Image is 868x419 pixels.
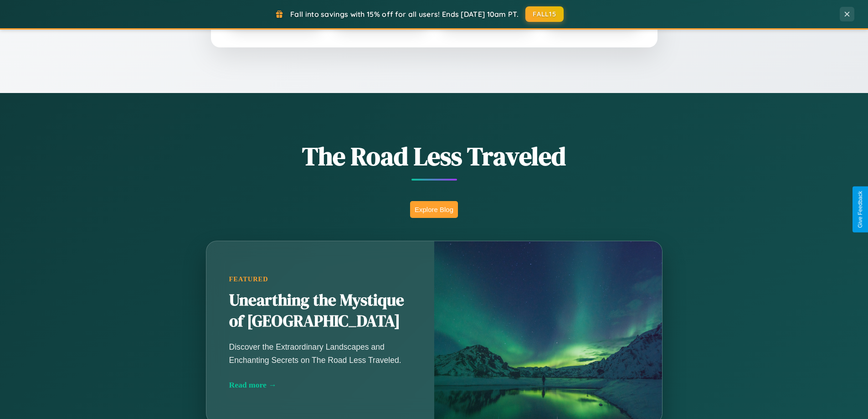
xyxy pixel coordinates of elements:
div: Featured [229,275,411,283]
h1: The Road Less Traveled [161,139,708,174]
div: Give Feedback [857,191,863,228]
div: Read more → [229,380,411,390]
span: Fall into savings with 15% off for all users! Ends [DATE] 10am PT. [290,10,519,19]
h2: Unearthing the Mystique of [GEOGRAPHIC_DATA] [229,290,411,332]
button: FALL15 [525,6,564,22]
p: Discover the Extraordinary Landscapes and Enchanting Secrets on The Road Less Traveled. [229,341,411,366]
button: Explore Blog [410,201,458,218]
